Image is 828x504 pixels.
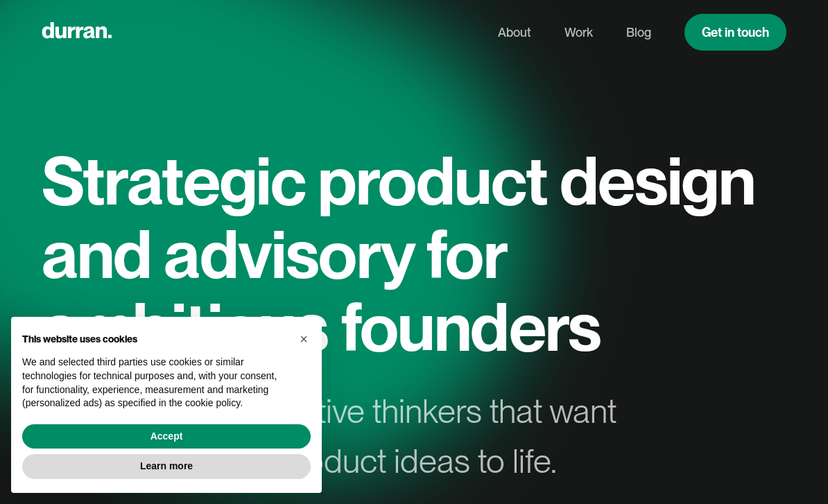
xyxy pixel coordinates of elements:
[22,454,311,479] button: Learn more
[626,19,651,46] a: Blog
[22,356,288,410] p: We and selected third parties use cookies or similar technologies for technical purposes and, wit...
[42,144,787,364] h1: Strategic product design and advisory for ambitious founders
[498,19,531,46] a: About
[42,386,641,486] div: Our clients are creative thinkers that want to bring their big product ideas to life.
[22,333,288,345] h2: This website uses cookies
[684,14,786,51] a: Get in touch
[564,19,593,46] a: Work
[300,331,308,347] span: ×
[42,19,112,46] a: home
[22,424,311,449] button: Accept
[293,328,315,350] button: Close this notice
